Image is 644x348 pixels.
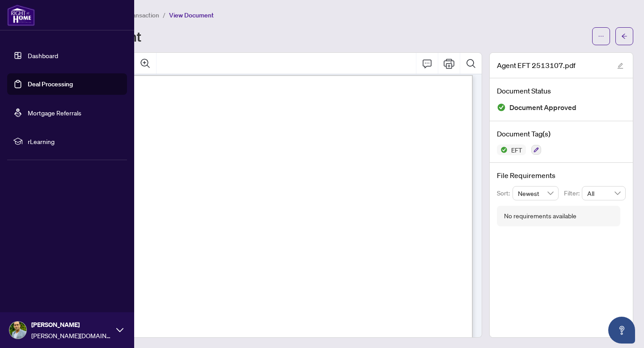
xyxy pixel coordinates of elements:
[617,63,623,69] span: edit
[509,102,576,114] span: Document Approved
[497,144,508,155] img: Status Icon
[608,317,635,344] button: Open asap
[31,331,112,340] span: [PERSON_NAME][DOMAIN_NAME][EMAIL_ADDRESS][DOMAIN_NAME]
[169,11,214,19] span: View Document
[7,4,35,26] img: logo
[28,136,121,146] span: rLearning
[621,33,627,39] span: arrow-left
[564,188,582,198] p: Filter:
[497,170,626,181] h4: File Requirements
[497,128,626,139] h4: Document Tag(s)
[497,85,626,96] h4: Document Status
[497,103,506,112] img: Document Status
[28,80,73,88] a: Deal Processing
[518,187,554,200] span: Newest
[28,51,58,59] a: Dashboard
[508,147,526,153] span: EFT
[163,10,165,20] li: /
[28,109,81,117] a: Mortgage Referrals
[587,187,620,200] span: All
[31,320,112,330] span: [PERSON_NAME]
[497,60,576,71] span: Agent EFT 2513107.pdf
[9,322,26,339] img: Profile Icon
[497,188,513,198] p: Sort:
[111,11,159,19] span: View Transaction
[598,33,604,39] span: ellipsis
[504,211,576,221] div: No requirements available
